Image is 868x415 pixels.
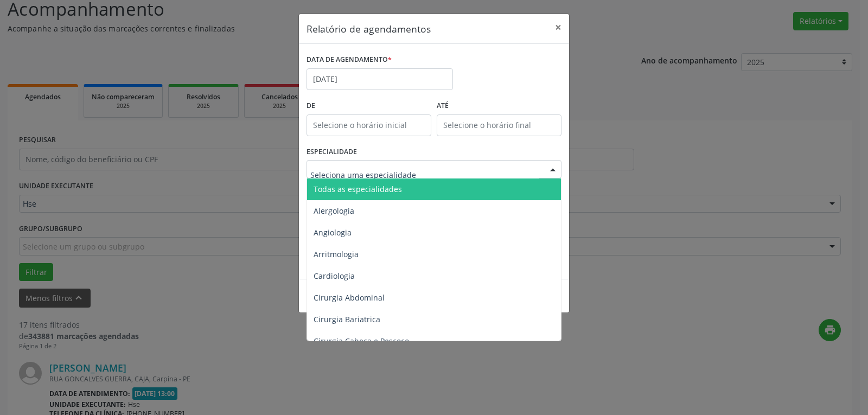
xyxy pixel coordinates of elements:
button: Close [547,14,569,41]
h5: Relatório de agendamentos [307,22,431,36]
input: Selecione uma data ou intervalo [307,68,453,90]
span: Angiologia [314,227,352,238]
span: Cardiologia [314,271,355,281]
label: ESPECIALIDADE [307,144,357,161]
input: Selecione o horário inicial [307,114,431,136]
label: DATA DE AGENDAMENTO [307,52,392,68]
input: Selecione o horário final [437,114,561,136]
span: Todas as especialidades [314,184,402,194]
span: Cirurgia Cabeça e Pescoço [314,336,409,346]
span: Alergologia [314,206,354,216]
label: ATÉ [437,98,561,114]
span: Cirurgia Abdominal [314,292,385,303]
span: Arritmologia [314,249,359,259]
span: Cirurgia Bariatrica [314,314,380,324]
label: De [307,98,431,114]
input: Seleciona uma especialidade [310,164,539,186]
